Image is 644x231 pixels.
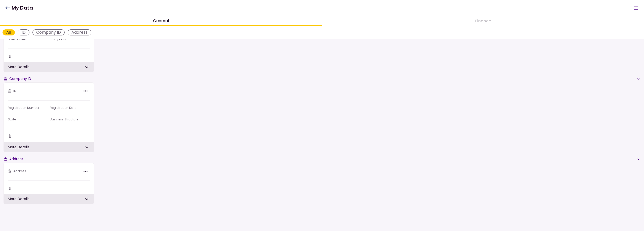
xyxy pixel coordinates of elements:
[8,106,48,110] div: Registration Number
[68,29,91,35] div: Address
[81,167,90,175] button: More
[50,117,90,122] div: Business Structure
[4,156,23,162] div: Address
[4,62,94,72] div: More Details
[50,37,90,41] div: Expiry Date
[8,89,16,93] div: ID
[4,76,31,81] div: Company ID
[5,3,33,13] h1: My Data
[50,106,90,110] div: Registration Date
[322,16,644,26] div: Finance
[18,29,29,35] div: ID
[630,2,642,14] button: Open menu
[32,29,65,35] div: Company ID
[4,194,94,204] div: More Details
[81,87,90,95] button: More
[3,29,15,35] div: All
[8,37,48,41] div: Date of Birth
[8,169,26,173] div: Address
[4,142,94,152] div: More Details
[8,117,48,122] div: State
